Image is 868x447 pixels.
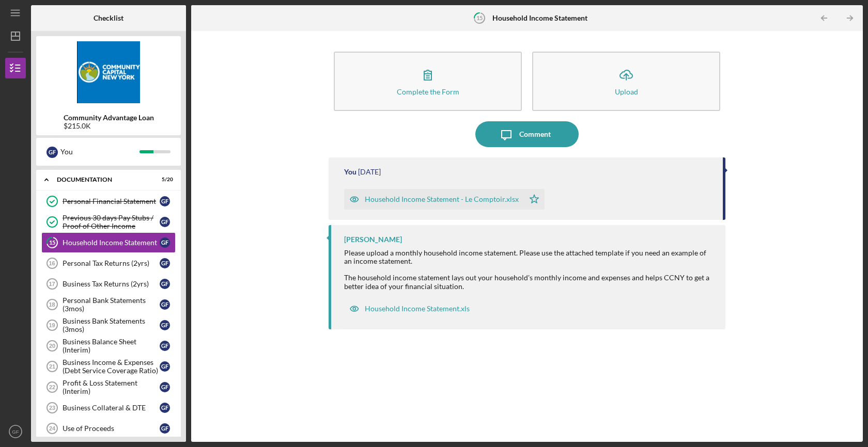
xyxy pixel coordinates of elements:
tspan: 19 [49,322,55,328]
div: [PERSON_NAME] [344,235,402,244]
a: 15Household Income StatementGF [41,232,176,253]
div: Complete the Form [397,88,459,95]
b: Household Income Statement [492,14,587,22]
div: Household Income Statement - Le Comptoir.xlsx [365,195,519,203]
div: Business Collateral & DTE [63,404,160,412]
tspan: 22 [49,384,55,390]
div: Business Balance Sheet (Interim) [63,338,160,354]
button: Household Income Statement - Le Comptoir.xlsx [344,189,545,210]
div: G F [160,403,170,413]
div: Personal Bank Statements (3mos) [63,296,160,313]
div: G F [160,382,170,392]
b: Checklist [94,14,123,22]
div: Business Income & Expenses (Debt Service Coverage Ratio) [63,358,160,375]
tspan: 20 [49,343,55,349]
div: G F [160,279,170,289]
a: 22Profit & Loss Statement (Interim)GF [41,377,176,397]
a: 24Use of ProceedsGF [41,418,176,439]
div: Please upload a monthly household income statement. Please use the attached template if you need ... [344,249,715,290]
div: G F [160,341,170,351]
div: You [60,143,139,161]
a: 20Business Balance Sheet (Interim)GF [41,336,176,356]
tspan: 15 [49,240,55,246]
a: 18Personal Bank Statements (3mos)GF [41,294,176,315]
tspan: 21 [49,363,55,370]
div: G F [47,147,58,158]
a: 21Business Income & Expenses (Debt Service Coverage Ratio)GF [41,356,176,377]
div: G F [160,237,170,248]
div: Household Income Statement [63,238,160,247]
a: 17Business Tax Returns (2yrs)GF [41,274,176,294]
div: Personal Tax Returns (2yrs) [63,259,160,267]
div: Personal Financial Statement [63,197,160,205]
button: GF [5,421,26,442]
button: Comment [475,121,579,147]
a: Previous 30 days Pay Stubs / Proof of Other IncomeGF [41,212,176,232]
time: 2025-08-15 17:58 [358,168,381,176]
div: Business Bank Statements (3mos) [63,317,160,333]
div: G F [160,423,170,434]
div: G F [160,320,170,330]
tspan: 23 [49,405,55,411]
tspan: 24 [49,425,56,432]
a: Personal Financial StatementGF [41,191,176,212]
div: G F [160,299,170,310]
div: G F [160,217,170,227]
div: You [344,168,357,176]
div: G F [160,196,170,206]
button: Complete the Form [334,52,522,111]
button: Upload [532,52,720,111]
div: G F [160,258,170,268]
div: G F [160,361,170,372]
a: 23Business Collateral & DTEGF [41,397,176,418]
div: Household Income Statement.xls [365,305,470,313]
div: $215.0K [64,122,154,130]
div: Upload [615,88,638,95]
div: Comment [519,121,551,147]
div: Use of Proceeds [63,424,160,433]
button: Household Income Statement.xls [344,298,475,319]
tspan: 16 [49,260,55,266]
div: Documentation [57,177,147,183]
tspan: 17 [49,281,55,287]
img: Product logo [36,41,181,103]
tspan: 18 [49,301,55,308]
text: GF [12,429,19,435]
div: Profit & Loss Statement (Interim) [63,379,160,395]
a: 16Personal Tax Returns (2yrs)GF [41,253,176,274]
div: Previous 30 days Pay Stubs / Proof of Other Income [63,214,160,230]
div: Business Tax Returns (2yrs) [63,280,160,288]
a: 19Business Bank Statements (3mos)GF [41,315,176,336]
b: Community Advantage Loan [64,114,154,122]
tspan: 15 [476,14,482,21]
div: 5 / 20 [154,177,173,183]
